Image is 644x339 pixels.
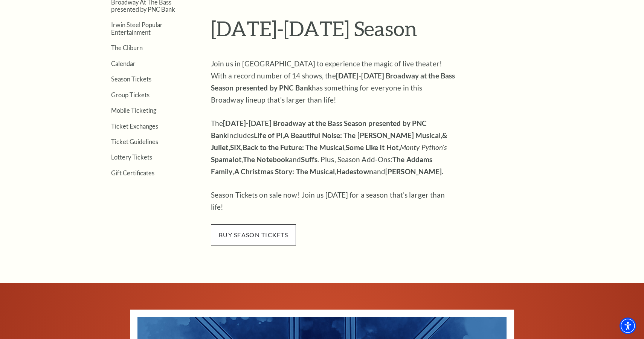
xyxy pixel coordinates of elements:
strong: & Juliet [211,131,447,152]
em: Monty Python’s [400,143,447,152]
a: Irwin Steel Popular Entertainment [111,21,163,35]
a: Ticket Guidelines [111,138,158,145]
h1: [DATE]-[DATE] Season [211,16,555,47]
a: The Cliburn [111,44,143,51]
strong: A Beautiful Noise: The [PERSON_NAME] Musical [284,131,440,140]
strong: [DATE]-[DATE] Broadway at the Bass Season presented by PNC Bank [211,119,427,140]
a: Gift Certificates [111,169,154,176]
a: Season Tickets [111,75,151,83]
div: Accessibility Menu [620,318,636,334]
strong: Life of Pi [254,131,282,140]
a: Lottery Tickets [111,153,152,161]
a: Mobile Ticketing [111,107,156,114]
strong: The Notebook [243,155,289,164]
strong: Back to the Future: The Musical [243,143,344,152]
strong: SIX [230,143,241,152]
a: Ticket Exchanges [111,123,158,130]
strong: Suffs [301,155,317,164]
strong: Some Like It Hot [346,143,398,152]
a: Calendar [111,60,136,67]
strong: [PERSON_NAME]. [385,167,443,176]
p: Season Tickets on sale now! Join us [DATE] for a season that's larger than life! [211,189,456,213]
span: buy season tickets [211,224,296,245]
p: Join us in [GEOGRAPHIC_DATA] to experience the magic of live theater! With a record number of 14 ... [211,58,456,106]
a: buy season tickets [211,230,296,239]
strong: Hadestown [336,167,373,176]
strong: A Christmas Story: The Musical [234,167,335,176]
p: The includes , , , , , , , and . Plus, Season Add-Ons: , , and [211,117,456,178]
strong: [DATE]-[DATE] Broadway at the Bass Season presented by PNC Bank [211,71,455,92]
a: Group Tickets [111,91,150,98]
strong: Spamalot [211,155,241,164]
strong: The Addams Family [211,155,432,176]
